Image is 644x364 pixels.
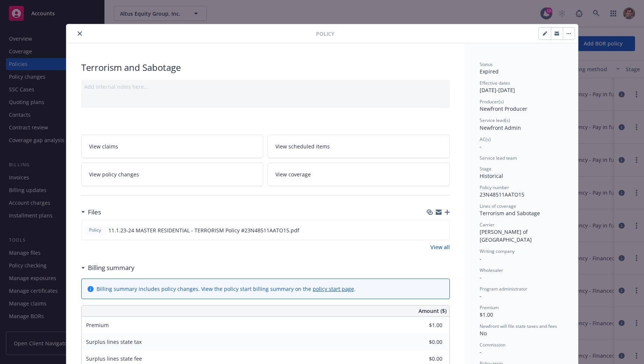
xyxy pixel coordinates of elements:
[275,142,330,150] span: View scheduled items
[86,355,142,362] span: Surplus lines state fee
[398,320,447,331] input: 0.00
[440,226,446,234] button: preview file
[480,203,516,209] span: Lines of coverage
[480,166,492,172] span: Stage
[86,338,142,345] span: Surplus lines state tax
[86,321,109,329] span: Premium
[480,184,509,191] span: Policy number
[84,83,447,91] div: Add internal notes here...
[88,227,102,233] span: Policy
[480,267,503,273] span: Wholesaler
[480,136,491,142] span: AC(s)
[268,135,450,158] a: View scheduled items
[480,191,524,198] span: 23N48511AATO15
[480,172,503,179] span: Historical
[97,285,356,293] div: Billing summary includes policy changes. View the policy start billing summary on the .
[275,170,311,178] span: View coverage
[480,124,521,131] span: Newfront Admin
[268,163,450,186] a: View coverage
[88,207,101,217] h3: Files
[480,255,482,262] span: -
[480,228,532,243] span: [PERSON_NAME] of [GEOGRAPHIC_DATA]
[480,222,495,228] span: Carrier
[398,336,447,348] input: 0.00
[480,292,482,299] span: -
[480,117,510,123] span: Service lead(s)
[480,342,505,348] span: Commission
[81,263,135,273] div: Billing summary
[419,307,446,315] span: Amount ($)
[81,61,450,74] div: Terrorism and Sabotage
[480,348,482,355] span: -
[480,330,487,337] span: No
[75,29,84,38] button: close
[430,243,450,251] a: View all
[81,135,263,158] a: View claims
[480,248,515,254] span: Writing company
[480,323,557,329] span: Newfront will file state taxes and fees
[480,286,527,292] span: Program administrator
[89,142,118,150] span: View claims
[428,226,434,234] button: download file
[480,143,482,150] span: -
[108,226,299,234] span: 11.1.23-24 MASTER RESIDENTIAL - TERRORISM Policy #23N48511AATO15.pdf
[480,155,517,161] span: Service lead team
[480,311,493,318] span: $1.00
[480,98,504,105] span: Producer(s)
[480,68,499,75] span: Expired
[316,30,334,38] span: Policy
[480,61,493,68] span: Status
[313,285,354,292] a: policy start page
[480,105,527,112] span: Newfront Producer
[480,304,499,311] span: Premium
[88,263,135,273] h3: Billing summary
[480,80,510,86] span: Effective dates
[480,274,482,281] span: -
[89,170,139,178] span: View policy changes
[81,207,101,217] div: Files
[480,80,563,94] div: [DATE] - [DATE]
[480,209,563,217] div: Terrorism and Sabotage
[81,163,263,186] a: View policy changes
